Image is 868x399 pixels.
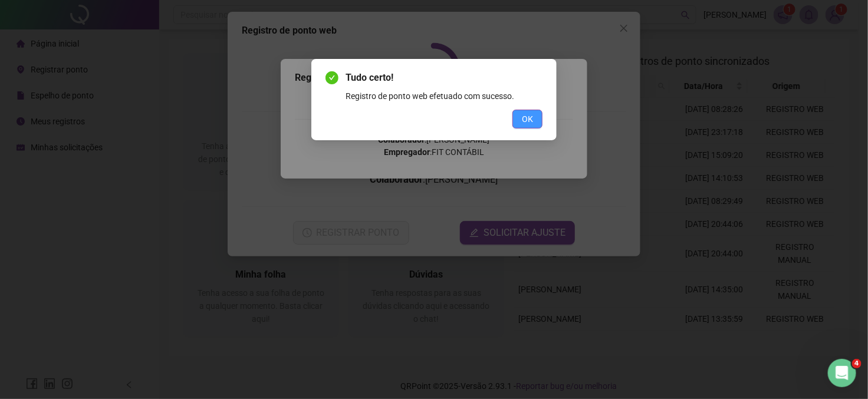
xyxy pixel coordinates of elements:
[512,110,542,128] button: OK
[522,113,533,126] span: OK
[828,359,856,387] iframe: Intercom live chat
[346,90,542,103] div: Registro de ponto web efetuado com sucesso.
[346,71,542,85] span: Tudo certo!
[852,359,862,368] span: 4
[325,71,338,84] span: check-circle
